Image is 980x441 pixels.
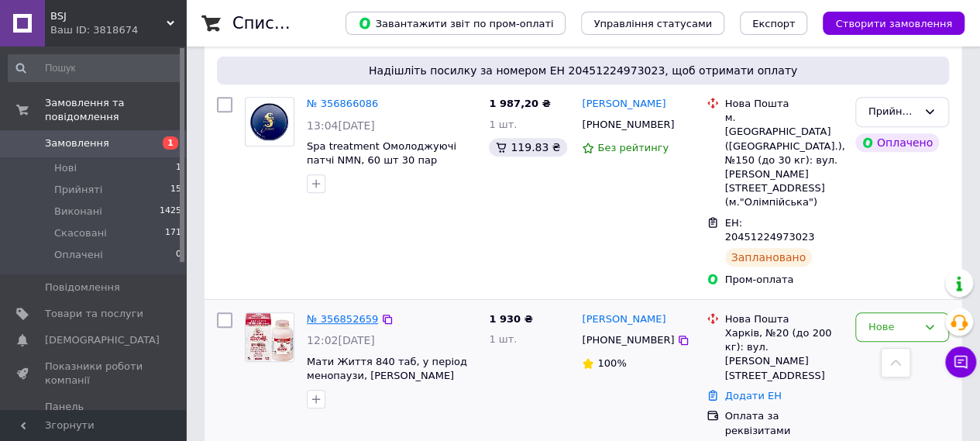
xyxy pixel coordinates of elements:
[725,273,843,287] div: Пром-оплата
[246,313,293,361] img: Фото товару
[223,63,943,78] span: Надішліть посилку за номером ЕН 20451224973023, щоб отримати оплату
[45,333,160,347] span: [DEMOGRAPHIC_DATA]
[176,248,181,262] span: 0
[489,333,517,345] span: 1 шт.
[163,136,178,150] span: 1
[54,205,102,219] span: Виконані
[489,98,550,109] span: 1 987,20 ₴
[45,400,143,428] span: Панель управління
[823,12,965,35] button: Створити замовлення
[307,334,375,346] span: 12:02[DATE]
[54,226,107,240] span: Скасовані
[725,409,843,437] div: Оплата за реквізитами
[725,390,782,401] a: Додати ЕН
[855,133,939,152] div: Оплачено
[245,312,294,362] a: Фото товару
[579,115,677,135] div: [PHONE_NUMBER]
[245,97,294,146] a: Фото товару
[725,326,843,383] div: Харків, №20 (до 200 кг): вул. [PERSON_NAME][STREET_ADDRESS]
[593,18,712,29] span: Управління статусами
[307,356,470,425] a: Мати Життя 840 таб, у період менопаузи, [PERSON_NAME] Inochi No Haha А, [GEOGRAPHIC_DATA] на 70 д...
[582,312,665,327] a: [PERSON_NAME]
[54,161,77,175] span: Нові
[8,54,183,82] input: Пошук
[489,119,517,130] span: 1 шт.
[868,104,917,120] div: Прийнято
[740,12,808,35] button: Експорт
[725,312,843,326] div: Нова Пошта
[176,161,181,175] span: 1
[247,98,292,146] img: Фото товару
[45,136,109,150] span: Замовлення
[725,97,843,111] div: Нова Пошта
[725,111,843,209] div: м. [GEOGRAPHIC_DATA] ([GEOGRAPHIC_DATA].), №150 (до 30 кг): вул. [PERSON_NAME][STREET_ADDRESS] (м...
[868,319,917,336] div: Нове
[307,140,456,167] a: Spa treatment Омолоджуючі патчі NMN, 60 шт 30 пар
[160,205,181,219] span: 1425
[579,330,677,350] div: [PHONE_NUMBER]
[835,18,952,29] span: Створити замовлення
[358,16,553,30] span: Завантажити звіт по пром-оплаті
[232,14,390,33] h1: Список замовлень
[489,313,532,325] span: 1 930 ₴
[597,357,626,369] span: 100%
[489,138,566,157] div: 119.83 ₴
[945,346,976,377] button: Чат з покупцем
[45,307,143,321] span: Товари та послуги
[307,119,375,132] span: 13:04[DATE]
[807,17,965,29] a: Створити замовлення
[50,23,186,37] div: Ваш ID: 3818674
[45,360,143,388] span: Показники роботи компанії
[307,98,378,109] a: № 356866086
[725,217,815,243] span: ЕН: 20451224973023
[54,248,103,262] span: Оплачені
[725,248,813,267] div: Заплановано
[50,9,167,23] span: BSJ
[346,12,566,35] button: Завантажити звіт по пром-оплаті
[752,18,796,29] span: Експорт
[54,183,102,197] span: Прийняті
[581,12,724,35] button: Управління статусами
[597,142,669,153] span: Без рейтингу
[170,183,181,197] span: 15
[165,226,181,240] span: 171
[582,97,665,112] a: [PERSON_NAME]
[307,313,378,325] a: № 356852659
[45,96,186,124] span: Замовлення та повідомлення
[45,281,120,295] span: Повідомлення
